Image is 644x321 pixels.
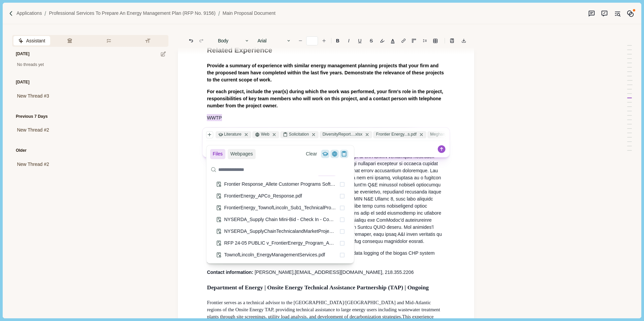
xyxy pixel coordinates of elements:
[348,38,350,43] i: I
[207,300,441,319] span: Frontier serves as a technical advisor to the [GEOGRAPHIC_DATA]/[GEOGRAPHIC_DATA] and Mid-Atlanti...
[320,131,372,138] div: DiversityReport....xlsx
[17,10,42,17] a: Applications
[370,38,373,43] s: S
[224,228,391,234] span: NYSERDA_SupplyChainTechnicalandMarketProject_OTSEnergyNarrative.docx
[26,37,45,44] span: Assistant
[12,46,29,62] div: [DATE]
[216,131,251,138] div: Literature
[224,181,376,187] span: Frontier Response_Allete Customer Programs Software Solution RFI.pdf
[210,149,226,159] button: Files
[224,240,383,246] span: RFP 24-05 PUBLIC v_FrontierEnergy_Program_Administrator_Proposal.pdf
[224,193,302,199] span: FrontierEnergy_APCo_Response.pdf
[293,270,295,275] span: ,
[12,143,27,158] div: Older
[355,36,365,45] button: U
[224,217,383,222] span: NYSERDA_Supply Chain Mini-Bid - Check In - Copilot Notes - 250908.docx
[186,36,196,45] button: Undo
[12,62,168,68] div: No threads yet
[420,36,429,45] button: Line height
[12,75,29,90] div: [DATE]
[430,36,440,45] button: Line height
[207,114,222,121] span: WWTP
[447,36,457,45] button: Line height
[295,269,382,275] span: [EMAIL_ADDRESS][DOMAIN_NAME]
[228,149,256,159] button: Webpages
[224,205,357,210] span: FrontierEnergy_TownofLincoln_Sub1_TechnicalProposal (1).pdf
[319,36,329,45] button: Increase font size
[17,93,49,100] span: New Thread #3
[296,36,305,45] button: Decrease font size
[12,109,47,124] div: Previous 7 Days
[428,131,484,138] div: Meghan_Sylvia (....docx
[207,284,429,291] span: Department of Energy | Onsite Energy Technical Assistance Partnership (TAP) | Ongoing
[254,36,294,45] button: Arial
[17,127,49,134] span: New Thread #2
[207,63,445,82] span: Provide a summary of experience with similar energy management planning projects that your firm a...
[42,10,49,16] img: Forward slash icon
[382,270,414,275] span: , 218.355.2206
[207,89,444,108] span: For each project, include the year(s) during which the work was performed, your firm's role in th...
[8,10,14,16] img: Forward slash icon
[207,270,253,275] strong: Contact information:
[399,36,408,45] button: Line height
[336,38,340,43] b: B
[409,36,419,45] button: Adjust margins
[197,36,206,45] button: Redo
[344,36,353,45] button: I
[293,270,382,275] a: ,[EMAIL_ADDRESS][DOMAIN_NAME]
[358,38,361,43] u: U
[255,270,293,275] span: [PERSON_NAME]
[303,149,320,159] button: Clear
[332,36,343,45] button: B
[17,161,49,168] span: New Thread #2
[374,131,426,138] div: Frontier Energy...s.pdf
[459,36,469,45] button: Export to docx
[216,10,223,16] img: Forward slash icon
[253,131,279,138] div: Web
[49,10,215,17] a: Professional Services to Prepare an Energy Management Plan (RFP No. 9156)
[223,10,276,17] a: Main Proposal Document
[224,252,325,257] span: TownofLincoln_EnergyManagementServices.pdf
[366,36,376,45] button: S
[215,36,253,45] button: Body
[281,131,319,138] div: Solicitation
